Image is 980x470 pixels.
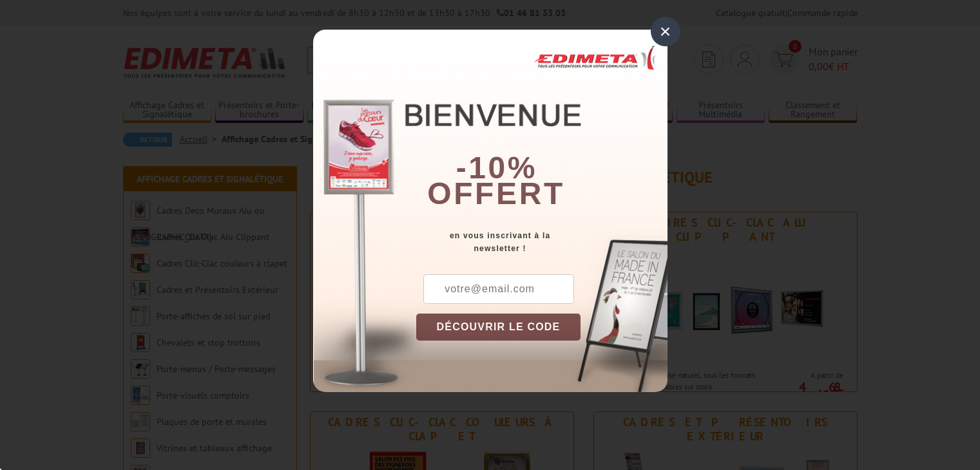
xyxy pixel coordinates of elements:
div: × [651,17,680,46]
font: offert [427,176,565,211]
b: -10% [456,151,537,185]
button: DÉCOUVRIR LE CODE [416,314,581,341]
input: votre@email.com [423,274,574,304]
div: en vous inscrivant à la newsletter ! [416,229,668,255]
